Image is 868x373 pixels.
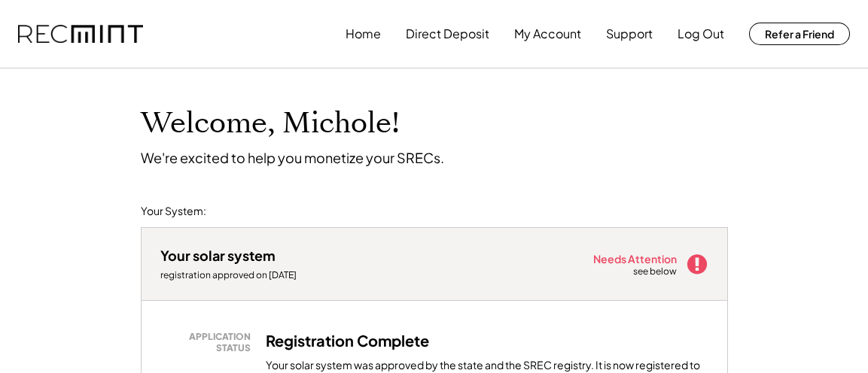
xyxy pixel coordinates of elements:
button: Support [606,19,653,49]
h1: Welcome, Michole! [141,106,400,141]
div: We're excited to help you monetize your SRECs. [141,149,444,166]
button: Log Out [678,19,724,49]
div: Your solar system [160,247,276,264]
div: Your System: [141,204,206,219]
div: see below [633,265,678,278]
div: registration approved on [DATE] [160,269,311,281]
img: recmint-logotype%403x.png [18,25,143,44]
button: My Account [514,19,581,49]
button: Refer a Friend [749,23,850,45]
div: Needs Attention [593,253,678,264]
div: APPLICATION STATUS [168,331,251,354]
h3: Registration Complete [266,331,429,350]
button: Direct Deposit [406,19,489,49]
button: Home [346,19,381,49]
